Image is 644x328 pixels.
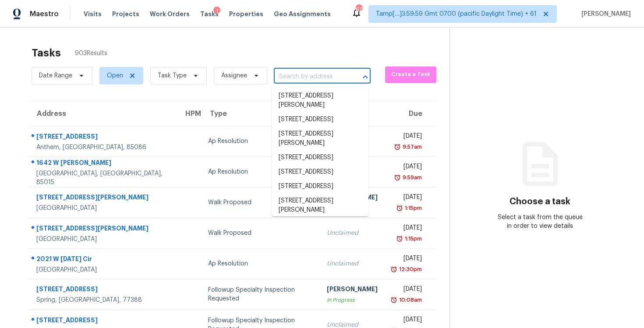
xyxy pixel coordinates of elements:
div: [STREET_ADDRESS] [36,285,170,296]
div: [GEOGRAPHIC_DATA] [36,204,170,213]
div: Unclaimed [327,229,378,237]
div: [DATE] [392,193,422,204]
h2: Tasks [32,49,61,57]
span: [PERSON_NAME] [578,10,631,18]
div: [GEOGRAPHIC_DATA] [36,235,170,244]
li: [STREET_ADDRESS][PERSON_NAME] [272,127,368,150]
li: [STREET_ADDRESS] [272,179,368,194]
div: Spring, [GEOGRAPHIC_DATA], 77388 [36,296,170,304]
div: [DATE] [392,285,422,296]
div: [STREET_ADDRESS] [36,316,170,327]
div: Ap Resolution [208,167,312,176]
span: 903 Results [75,49,107,58]
span: Properties [229,10,263,18]
span: Task Type [158,71,187,80]
span: Projects [112,10,139,18]
div: 12:30pm [397,265,422,274]
div: [PERSON_NAME] [327,285,378,296]
input: Search by address [274,70,346,84]
div: Ap Resolution [208,137,312,146]
div: 10:08am [397,296,422,304]
div: 9:57am [401,143,422,151]
div: [GEOGRAPHIC_DATA], [GEOGRAPHIC_DATA], 85015 [36,169,170,187]
li: [STREET_ADDRESS] [272,112,368,127]
li: [STREET_ADDRESS] [272,150,368,165]
div: Followup Specialty Inspection Requested [208,286,312,303]
img: Overdue Alarm Icon [390,296,397,304]
span: Create a Task [389,70,432,80]
div: 677 [356,5,362,14]
li: [STREET_ADDRESS][PERSON_NAME] [272,194,368,217]
span: Maestro [30,10,59,18]
span: Visits [84,10,102,18]
img: Overdue Alarm Icon [390,265,397,274]
div: [STREET_ADDRESS] [36,132,170,143]
div: [DATE] [392,162,422,173]
div: [DATE] [392,132,422,143]
div: [STREET_ADDRESS][PERSON_NAME] [36,193,170,204]
span: Date Range [39,71,72,80]
img: Overdue Alarm Icon [396,234,403,243]
div: Anthem, [GEOGRAPHIC_DATA], 85086 [36,143,170,152]
span: Work Orders [150,10,190,18]
div: [DATE] [392,223,422,234]
div: 1642 W [PERSON_NAME] [36,158,170,169]
th: Address [28,101,177,126]
div: 9:59am [401,173,422,182]
img: Overdue Alarm Icon [394,143,401,151]
div: [STREET_ADDRESS][PERSON_NAME] [36,224,170,235]
th: Type [201,101,319,126]
div: 1:15pm [403,204,422,213]
img: Overdue Alarm Icon [396,204,403,213]
th: Due [385,101,435,126]
div: 1:15pm [403,234,422,243]
div: Ap Resolution [208,259,312,268]
button: Create a Task [385,66,437,83]
div: [DATE] [392,254,422,265]
li: [STREET_ADDRESS] [272,165,368,179]
span: Tasks [200,11,219,17]
div: 1 [213,7,220,15]
span: Tamp[…]3:59:59 Gmt 0700 (pacific Daylight Time) + 61 [376,10,537,18]
span: Open [107,71,123,80]
div: 2021 W [DATE] Cir [36,255,170,265]
h3: Choose a task [510,197,570,206]
li: [STREET_ADDRESS][PERSON_NAME] [272,89,368,112]
th: HPM [177,101,201,126]
div: Unclaimed [327,259,378,268]
div: Walk Proposed [208,229,312,237]
span: Geo Assignments [274,10,331,18]
div: Walk Proposed [208,198,312,207]
div: Select a task from the queue in order to view details [495,213,585,230]
img: Overdue Alarm Icon [394,173,401,182]
span: Assignee [221,71,247,80]
button: Close [359,71,372,83]
div: In Progress [327,296,378,304]
div: [GEOGRAPHIC_DATA] [36,265,170,274]
div: [DATE] [392,315,422,326]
